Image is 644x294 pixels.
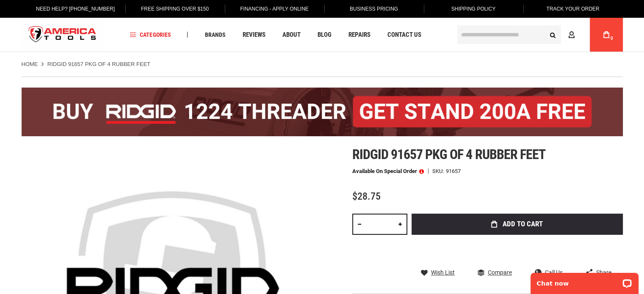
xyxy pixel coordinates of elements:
span: Contact Us [387,32,421,38]
a: Blog [313,29,335,41]
p: Available on Special Order [352,168,424,174]
a: About [278,29,304,41]
button: Search [545,27,561,43]
a: Repairs [344,29,374,41]
span: Shipping Policy [451,6,496,12]
span: Brands [205,32,225,38]
span: Ridgid 91657 pkg of 4 rubber feet [352,146,545,162]
button: Add to Cart [412,214,623,235]
a: Compare [478,269,512,276]
span: Wish List [431,269,455,275]
span: 0 [611,36,613,41]
iframe: LiveChat chat widget [525,267,644,294]
a: 0 [598,18,614,52]
span: Categories [130,32,171,38]
a: Brands [201,29,229,41]
a: Categories [126,29,174,41]
span: Repairs [348,32,370,38]
span: $28.75 [352,190,381,202]
span: Compare [488,269,512,275]
span: Reviews [242,32,265,38]
strong: SKU [432,168,446,174]
a: store logo [22,19,104,51]
img: America Tools [22,19,104,51]
div: 91657 [446,168,461,174]
a: Reviews [238,29,269,41]
a: Wish List [421,269,455,276]
strong: RIDGID 91657 PKG OF 4 RUBBER FEET [47,61,150,67]
span: About [282,32,300,38]
img: BOGO: Buy the RIDGID® 1224 Threader (26092), get the 92467 200A Stand FREE! [22,88,623,136]
a: Contact Us [383,29,425,41]
iframe: Secure express checkout frame [410,237,625,262]
a: Home [22,60,38,68]
span: Add to Cart [503,220,543,228]
span: Blog [317,32,331,38]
